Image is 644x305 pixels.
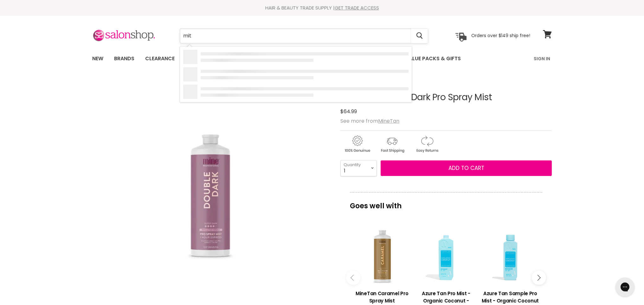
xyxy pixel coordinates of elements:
img: returns.gif [410,134,444,154]
form: Product [180,28,428,43]
span: See more from [340,117,399,125]
a: New [87,52,108,65]
a: Sign In [530,52,554,65]
img: shipping.gif [375,134,409,154]
iframe: Gorgias live chat messenger [612,275,638,299]
h1: MineTan Double Dark Pro Spray Mist [340,93,552,102]
h3: MineTan Caramel Pro Spray Mist [353,290,411,304]
a: GET TRADE ACCESS [335,4,379,11]
a: Value Packs & Gifts [401,52,466,65]
button: Search [411,29,428,43]
span: Add to cart [448,164,484,172]
nav: Main [84,49,560,68]
div: HAIR & BEAUTY TRADE SUPPLY | [84,5,560,11]
a: Clearance [140,52,179,65]
select: Quantity [340,160,377,176]
a: MineTan [378,117,399,125]
span: $64.99 [340,108,357,115]
button: Add to cart [381,160,552,176]
p: Goes well with [350,192,542,213]
p: Orders over $149 ship free! [471,33,530,38]
a: Brands [109,52,139,65]
img: MineTan Double Dark Pro Spray Mist [185,126,236,264]
img: genuine.gif [340,134,374,154]
input: Search [180,29,411,43]
ul: Main menu [87,49,498,68]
